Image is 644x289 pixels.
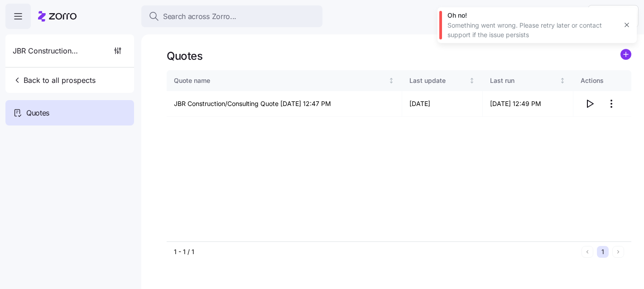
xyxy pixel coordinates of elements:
span: Quotes [26,107,49,119]
button: Previous page [582,246,593,258]
span: Back to all prospects [13,75,96,86]
div: Quote name [174,76,386,86]
a: add icon [620,49,631,63]
div: Last run [490,76,557,86]
th: Last runNot sorted [483,70,573,91]
th: Last updateNot sorted [402,70,483,91]
span: Search across Zorro... [163,11,236,22]
td: [DATE] [402,91,483,117]
div: Something went wrong. Please retry later or contact support if the issue persists [447,21,617,39]
div: Not sorted [559,77,566,84]
button: 1 [597,246,609,258]
div: Not sorted [388,77,394,84]
span: JBR Construction/Consulting [13,45,78,57]
div: Not sorted [469,77,475,84]
button: Back to all prospects [9,71,99,89]
th: Quote nameNot sorted [167,70,402,91]
td: JBR Construction/Consulting Quote [DATE] 12:47 PM [167,91,402,117]
td: [DATE] 12:49 PM [483,91,573,117]
svg: add icon [620,49,631,60]
div: Actions [581,76,624,86]
div: Last update [409,76,467,86]
a: Quotes [5,100,134,125]
button: Next page [612,246,624,258]
button: Search across Zorro... [141,5,322,27]
h1: Quotes [167,49,202,63]
div: Oh no! [447,11,617,20]
div: 1 - 1 / 1 [174,247,578,256]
